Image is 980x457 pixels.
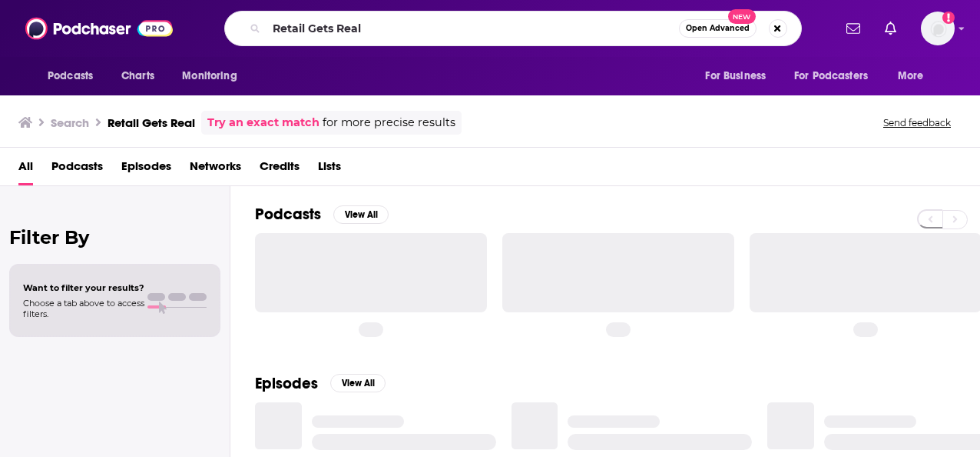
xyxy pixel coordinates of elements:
[330,374,386,392] button: View All
[323,114,455,132] span: for more precise results
[255,374,318,393] h2: Episodes
[333,205,389,224] button: View All
[898,65,924,87] span: More
[108,115,195,130] h3: Retail Gets Real
[728,9,756,24] span: New
[224,11,802,46] div: Search podcasts, credits, & more...
[887,62,943,91] button: open menu
[51,115,89,130] h3: Search
[190,154,241,185] a: Networks
[111,62,164,91] a: Charts
[121,65,154,87] span: Charts
[9,226,220,249] h2: Filter By
[260,154,300,185] a: Credits
[921,12,955,45] img: User Profile
[255,205,321,224] h2: Podcasts
[51,154,103,185] a: Podcasts
[37,62,113,91] button: open menu
[255,205,389,224] a: PodcastsView All
[784,62,890,91] button: open menu
[48,65,93,87] span: Podcasts
[171,62,257,91] button: open menu
[879,15,902,42] a: Show notifications dropdown
[921,12,955,45] button: Show profile menu
[679,19,757,38] button: Open AdvancedNew
[694,62,785,91] button: open menu
[921,12,955,45] span: Logged in as amooers
[705,65,766,87] span: For Business
[23,282,144,293] span: Want to filter your results?
[942,12,955,24] svg: Add a profile image
[207,114,319,132] a: Try an exact match
[840,15,866,42] a: Show notifications dropdown
[267,16,679,41] input: Search podcasts, credits, & more...
[182,65,237,87] span: Monitoring
[255,374,386,393] a: EpisodesView All
[686,25,750,32] span: Open Advanced
[18,154,33,185] a: All
[25,14,173,43] img: Podchaser - Follow, Share and Rate Podcasts
[23,298,144,319] span: Choose a tab above to access filters.
[794,65,868,87] span: For Podcasters
[318,154,341,185] a: Lists
[879,116,955,129] button: Send feedback
[121,154,171,185] a: Episodes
